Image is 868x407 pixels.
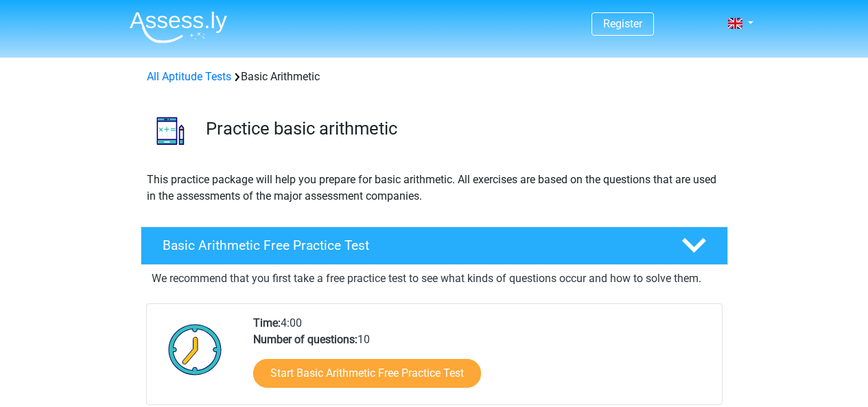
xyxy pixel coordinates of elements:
[603,17,642,30] a: Register
[253,359,481,388] a: Start Basic Arithmetic Free Practice Test
[152,270,717,287] p: We recommend that you first take a free practice test to see what kinds of questions occur and ho...
[130,11,227,43] img: Assessly
[253,333,357,346] b: Number of questions:
[243,315,721,404] div: 4:00 10
[253,316,281,329] b: Time:
[135,226,734,265] a: Basic Arithmetic Free Practice Test
[163,237,659,253] h4: Basic Arithmetic Free Practice Test
[206,118,717,139] h3: Practice basic arithmetic
[141,102,200,160] img: basic arithmetic
[147,70,231,83] a: All Aptitude Tests
[141,69,727,85] div: Basic Arithmetic
[161,315,230,384] img: Clock
[147,172,722,205] p: This practice package will help you prepare for basic arithmetic. All exercises are based on the ...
